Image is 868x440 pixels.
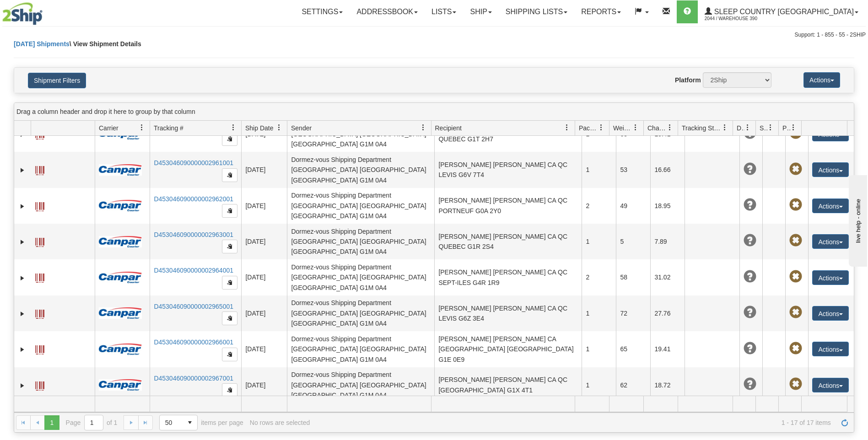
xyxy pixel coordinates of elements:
[99,379,142,391] img: 14 - Canpar
[241,259,287,295] td: [DATE]
[222,348,237,361] button: Copy to clipboard
[789,199,802,211] span: Pickup Not Assigned
[763,120,778,135] a: Shipment Issues filter column settings
[650,188,685,224] td: 18.95
[165,418,177,427] span: 50
[812,270,849,285] button: Actions
[99,343,142,355] img: 14 - Canpar
[287,295,434,331] td: Dormez-vous Shipping Department [GEOGRAPHIC_DATA] [GEOGRAPHIC_DATA] [GEOGRAPHIC_DATA] G1M 0A4
[241,152,287,188] td: [DATE]
[241,188,287,224] td: [DATE]
[812,306,849,321] button: Actions
[650,259,685,295] td: 31.02
[18,274,27,283] a: Expand
[18,309,27,318] a: Expand
[789,270,802,283] span: Pickup Not Assigned
[99,272,142,283] img: 14 - Canpar
[559,120,575,135] a: Recipient filter column settings
[463,0,498,23] a: Ship
[241,224,287,259] td: [DATE]
[18,381,27,390] a: Expand
[698,0,865,23] a: Sleep Country [GEOGRAPHIC_DATA] 2044 / Warehouse 390
[287,152,434,188] td: Dormez-vous Shipping Department [GEOGRAPHIC_DATA] [GEOGRAPHIC_DATA] [GEOGRAPHIC_DATA] G1M 0A4
[66,415,118,430] span: Page of 1
[350,0,425,23] a: Addressbook
[616,331,650,367] td: 65
[582,331,616,367] td: 1
[2,2,43,25] img: logo2044.jpg
[18,166,27,175] a: Expand
[434,188,582,224] td: [PERSON_NAME] [PERSON_NAME] CA QC PORTNEUF G0A 2Y0
[740,120,755,135] a: Delivery Status filter column settings
[154,338,233,346] a: D453046090000002966001
[616,224,650,259] td: 5
[44,415,59,430] span: Page 1
[35,341,44,356] a: Label
[18,202,27,211] a: Expand
[744,163,756,176] span: Unknown
[499,0,574,23] a: Shipping lists
[287,188,434,224] td: Dormez-vous Shipping Department [GEOGRAPHIC_DATA] [GEOGRAPHIC_DATA] [GEOGRAPHIC_DATA] G1M 0A4
[705,14,773,23] span: 2044 / Warehouse 390
[682,123,722,133] span: Tracking Status
[35,234,44,248] a: Label
[18,237,27,247] a: Expand
[99,164,142,176] img: 14 - Canpar
[154,303,233,310] a: D453046090000002965001
[593,120,609,135] a: Packages filter column settings
[14,40,70,48] a: [DATE] Shipments
[434,367,582,403] td: [PERSON_NAME] [PERSON_NAME] CA QC [GEOGRAPHIC_DATA] G1X 4T1
[241,295,287,331] td: [DATE]
[616,152,650,188] td: 53
[582,259,616,295] td: 2
[287,367,434,403] td: Dormez-vous Shipping Department [GEOGRAPHIC_DATA] [GEOGRAPHIC_DATA] [GEOGRAPHIC_DATA] G1M 0A4
[789,378,802,391] span: Pickup Not Assigned
[789,127,802,140] span: Pickup Not Assigned
[744,127,756,140] span: Unknown
[613,123,632,133] span: Weight
[650,152,685,188] td: 16.66
[134,120,150,135] a: Carrier filter column settings
[7,8,85,15] div: live help - online
[295,0,350,23] a: Settings
[675,75,701,85] label: Platform
[99,200,142,211] img: 14 - Canpar
[271,120,287,135] a: Ship Date filter column settings
[250,419,310,426] div: No rows are selected
[574,0,628,23] a: Reports
[434,331,582,367] td: [PERSON_NAME] [PERSON_NAME] CA [GEOGRAPHIC_DATA] [GEOGRAPHIC_DATA] G1E 0E9
[582,295,616,331] td: 1
[287,331,434,367] td: Dormez-vous Shipping Department [GEOGRAPHIC_DATA] [GEOGRAPHIC_DATA] [GEOGRAPHIC_DATA] G1M 0A4
[154,375,233,382] a: D453046090000002967001
[803,72,840,88] button: Actions
[222,383,237,397] button: Copy to clipboard
[434,259,582,295] td: [PERSON_NAME] [PERSON_NAME] CA QC SEPT-ILES G4R 1R9
[154,123,183,133] span: Tracking #
[582,367,616,403] td: 1
[222,240,237,253] button: Copy to clipboard
[647,123,667,133] span: Charge
[154,159,233,166] a: D453046090000002961001
[582,224,616,259] td: 1
[287,259,434,295] td: Dormez-vous Shipping Department [GEOGRAPHIC_DATA] [GEOGRAPHIC_DATA] [GEOGRAPHIC_DATA] G1M 0A4
[712,8,854,16] span: Sleep Country [GEOGRAPHIC_DATA]
[837,415,852,430] a: Refresh
[70,40,141,48] span: \ View Shipment Details
[154,231,233,238] a: D453046090000002963001
[99,123,119,133] span: Carrier
[316,419,831,426] span: 1 - 17 of 17 items
[789,234,802,247] span: Pickup Not Assigned
[222,168,237,182] button: Copy to clipboard
[760,123,767,133] span: Shipment Issues
[650,224,685,259] td: 7.89
[434,224,582,259] td: [PERSON_NAME] [PERSON_NAME] CA QC QUEBEC G1R 2S4
[744,234,756,247] span: Unknown
[650,295,685,331] td: 27.76
[415,120,431,135] a: Sender filter column settings
[434,295,582,331] td: [PERSON_NAME] [PERSON_NAME] CA QC LEVIS G6Z 3E4
[291,123,312,133] span: Sender
[650,367,685,403] td: 18.72
[14,103,854,121] div: grid grouping header
[28,73,86,88] button: Shipment Filters
[435,123,462,133] span: Recipient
